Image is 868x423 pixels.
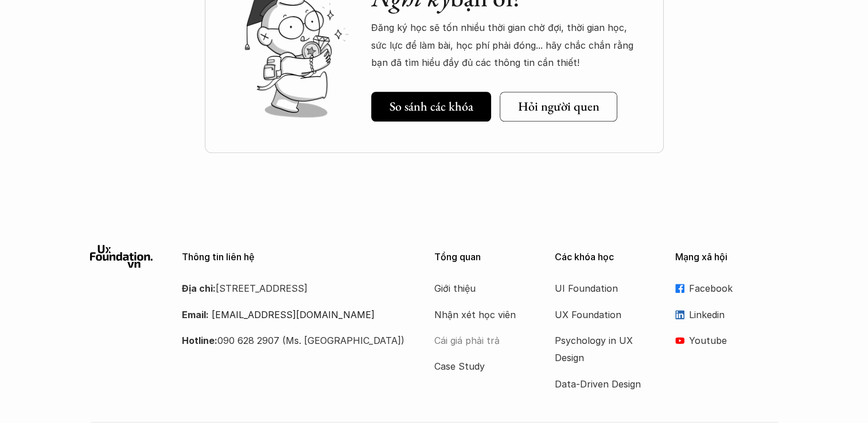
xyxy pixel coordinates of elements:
p: Thông tin liên hệ [182,252,406,263]
p: Tổng quan [434,252,538,263]
strong: Hotline: [182,335,217,346]
a: Linkedin [675,306,779,323]
a: So sánh các khóa [371,92,491,122]
strong: Địa chỉ: [182,283,216,294]
a: Nhận xét học viên [434,306,526,323]
a: UI Foundation [555,280,647,297]
a: Case Study [434,358,526,375]
p: Đăng ký học sẽ tốn nhiều thời gian chờ đợi, thời gian học, sức lực để làm bài, học phí phải đóng.... [371,19,641,71]
a: Giới thiệu [434,280,526,297]
strong: Email: [182,309,209,320]
a: UX Foundation [555,306,647,323]
p: [STREET_ADDRESS] [182,280,406,297]
a: Facebook [675,280,779,297]
h5: So sánh các khóa [390,99,473,114]
a: [EMAIL_ADDRESS][DOMAIN_NAME] [212,309,375,320]
a: Cái giá phải trả [434,332,526,349]
p: Youtube [689,332,779,349]
a: Youtube [675,332,779,349]
p: Các khóa học [555,252,658,263]
a: Data-Driven Design [555,375,647,393]
p: Mạng xã hội [675,252,779,263]
a: Psychology in UX Design [555,332,647,367]
p: 090 628 2907 (Ms. [GEOGRAPHIC_DATA]) [182,332,406,349]
p: Facebook [689,280,779,297]
a: Hỏi người quen [500,92,617,122]
p: Linkedin [689,306,779,323]
h5: Hỏi người quen [518,99,600,114]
